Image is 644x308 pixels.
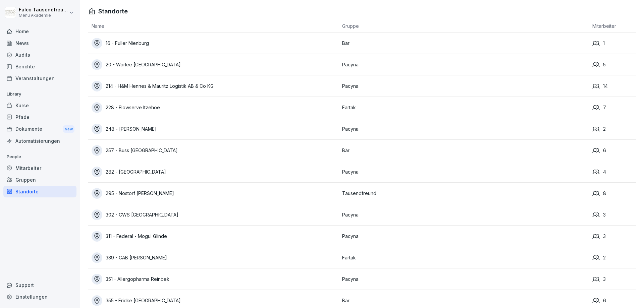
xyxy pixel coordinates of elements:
[339,268,589,290] td: Pacyna
[592,254,636,261] div: 2
[592,61,636,68] div: 5
[3,72,76,84] a: Veranstaltungen
[3,291,76,303] a: Einstellungen
[339,183,589,204] td: Tausendfreund
[3,111,76,123] a: Pfade
[339,118,589,140] td: Pacyna
[339,247,589,268] td: Fartak
[19,13,68,18] p: Menü Akademie
[592,147,636,154] div: 6
[592,211,636,219] div: 3
[92,124,339,134] a: 248 - [PERSON_NAME]
[339,54,589,75] td: Pacyna
[339,140,589,161] td: Bär
[3,123,76,135] div: Dokumente
[339,204,589,226] td: Pacyna
[3,174,76,186] a: Gruppen
[592,233,636,240] div: 3
[92,274,339,285] a: 351 - Allergopharma Reinbek
[92,231,339,242] a: 311 - Federal - Mogul Glinde
[589,20,636,33] th: Mitarbeiter
[98,7,128,16] h1: Standorte
[3,61,76,72] a: Berichte
[592,104,636,111] div: 7
[3,25,76,37] a: Home
[92,59,339,70] a: 20 - Worlee [GEOGRAPHIC_DATA]
[92,209,339,220] a: 302 - CWS [GEOGRAPHIC_DATA]
[92,252,339,263] a: 339 - GAB [PERSON_NAME]
[3,100,76,111] a: Kurse
[92,188,339,199] a: 295 - Nostorf [PERSON_NAME]
[592,40,636,47] div: 1
[3,123,76,135] a: DokumenteNew
[92,38,339,49] a: 16 - Fuller Nienburg
[92,145,339,156] a: 257 - Buss [GEOGRAPHIC_DATA]
[19,7,68,13] p: Falco Tausendfreund
[3,135,76,147] a: Automatisierungen
[592,190,636,197] div: 8
[339,20,589,33] th: Gruppe
[592,82,636,90] div: 14
[3,151,76,162] p: People
[3,186,76,197] a: Standorte
[92,81,339,91] a: 214 - H&M Hennes & Mauritz Logistik AB & Co KG
[339,97,589,118] td: Fartak
[63,125,74,133] div: New
[92,102,339,113] a: 228 - Flowserve Itzehoe
[592,275,636,283] div: 3
[92,167,339,177] a: 282 - [GEOGRAPHIC_DATA]
[3,162,76,174] a: Mitarbeiter
[592,168,636,176] div: 4
[592,125,636,133] div: 2
[92,295,339,306] a: 355 - Fricke [GEOGRAPHIC_DATA]
[3,89,76,100] p: Library
[592,297,636,304] div: 6
[339,226,589,247] td: Pacyna
[3,49,76,61] a: Audits
[3,37,76,49] a: News
[339,75,589,97] td: Pacyna
[88,20,339,33] th: Name
[339,33,589,54] td: Bär
[3,279,76,291] div: Support
[339,161,589,183] td: Pacyna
